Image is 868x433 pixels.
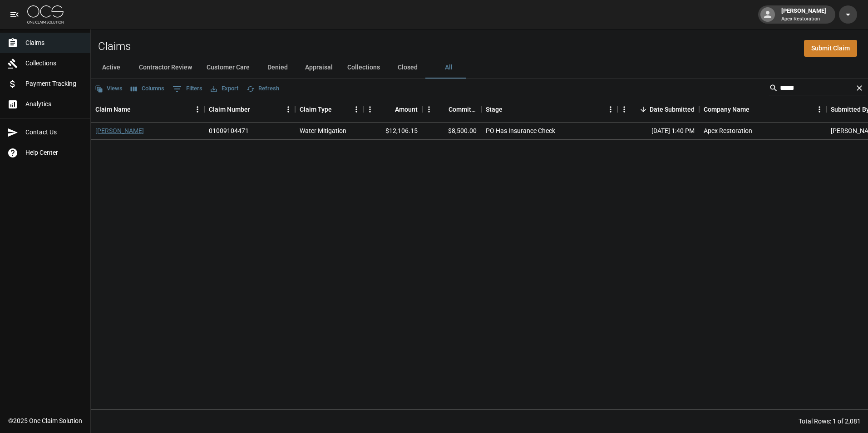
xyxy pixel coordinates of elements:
div: Amount [395,97,418,122]
button: All [428,57,469,79]
span: Analytics [25,99,83,109]
div: Date Submitted [617,97,699,122]
button: Refresh [244,82,281,96]
div: Committed Amount [422,97,481,122]
button: Menu [281,103,295,116]
button: Export [208,82,241,96]
div: Claim Name [91,97,204,122]
button: Active [91,57,132,79]
div: Stage [486,97,503,122]
a: [PERSON_NAME] [95,126,144,135]
button: Sort [382,103,395,116]
button: Contractor Review [132,57,199,79]
h2: Claims [98,40,131,53]
span: Payment Tracking [25,79,83,89]
div: Claim Type [300,97,332,122]
button: Menu [617,103,631,116]
div: Claim Number [209,97,250,122]
div: Water Mitigation [300,126,346,135]
div: Company Name [704,97,750,122]
div: Total Rows: 1 of 2,081 [799,417,861,426]
div: Amount [363,97,422,122]
button: Sort [131,103,143,116]
button: Sort [332,103,345,116]
button: Collections [340,57,387,79]
button: Menu [191,103,204,116]
button: Select columns [128,82,167,96]
button: Customer Care [199,57,257,79]
span: Help Center [25,148,83,157]
button: Sort [750,103,762,116]
div: Claim Name [95,97,131,122]
div: Claim Number [204,97,295,122]
span: Collections [25,59,83,68]
div: [DATE] 1:40 PM [617,123,699,140]
a: Submit Claim [804,40,857,57]
button: Menu [363,103,377,116]
button: Appraisal [298,57,340,79]
div: Date Submitted [650,97,695,122]
button: Menu [350,103,363,116]
button: Menu [604,103,617,116]
button: Denied [257,57,298,79]
button: Sort [250,103,263,116]
div: $8,500.00 [422,123,481,140]
button: Sort [436,103,449,116]
button: Closed [387,57,428,79]
button: open drawer [5,5,24,24]
div: Apex Restoration [704,126,752,135]
div: Claim Type [295,97,363,122]
div: PO Has Insurance Check [486,126,555,135]
button: Show filters [170,82,205,96]
button: Sort [503,103,515,116]
div: 01009104471 [209,126,249,135]
div: Search [769,81,866,97]
img: ocs-logo-white-transparent.png [27,5,64,24]
button: Clear [853,81,866,95]
div: Committed Amount [449,97,477,122]
span: Contact Us [25,128,83,137]
span: Claims [25,38,83,48]
div: $12,106.15 [363,123,422,140]
div: Company Name [699,97,826,122]
button: Menu [813,103,826,116]
button: Menu [422,103,436,116]
button: Sort [637,103,650,116]
div: © 2025 One Claim Solution [8,416,82,425]
div: Stage [481,97,617,122]
div: dynamic tabs [91,57,868,79]
p: Apex Restoration [781,15,826,23]
button: Views [93,82,125,96]
div: [PERSON_NAME] [778,6,830,23]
